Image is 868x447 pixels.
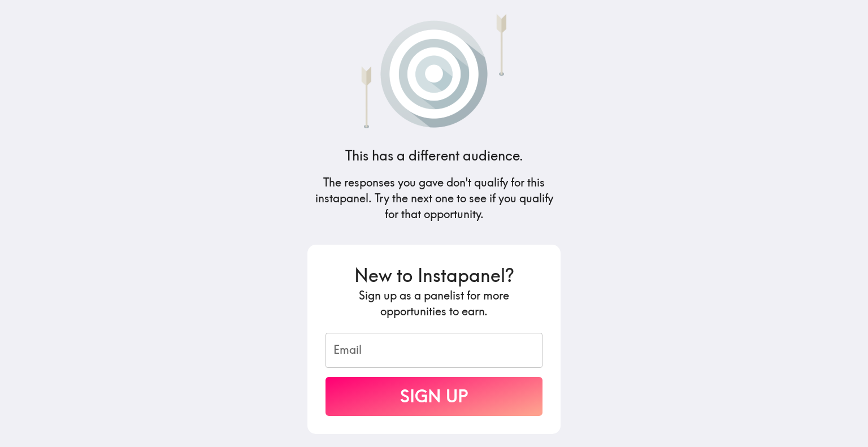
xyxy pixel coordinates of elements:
img: Arrows that have missed a target. [333,9,535,128]
button: Sign Up [325,377,542,416]
h3: New to Instapanel? [325,263,542,288]
h5: Sign up as a panelist for more opportunities to earn. [325,288,542,319]
h4: This has a different audience. [345,146,523,166]
h5: The responses you gave don't qualify for this instapanel. Try the next one to see if you qualify ... [307,175,561,222]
